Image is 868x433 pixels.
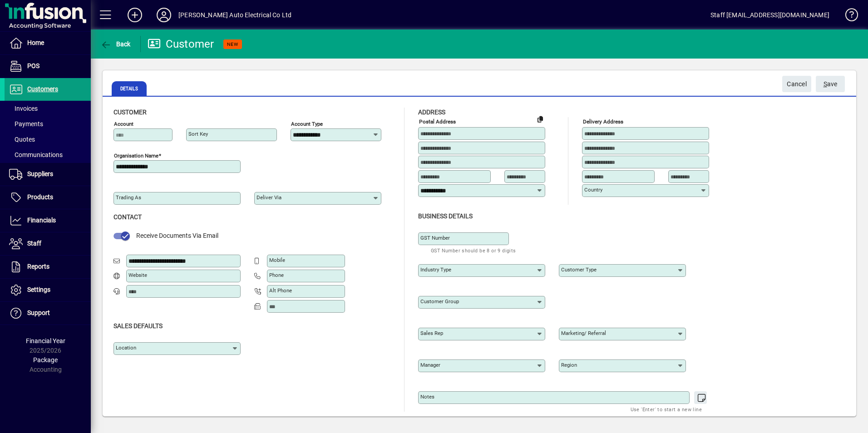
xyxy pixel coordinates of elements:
span: Address [418,108,445,116]
span: Products [27,193,53,201]
mat-label: Manager [420,362,440,368]
button: Save [816,76,845,92]
mat-label: Deliver via [256,194,281,201]
a: Communications [5,147,91,162]
span: Customers [27,85,58,93]
span: Quotes [9,136,35,143]
button: Add [120,7,149,23]
span: Sales defaults [113,322,163,330]
span: POS [27,62,39,69]
button: Cancel [782,76,811,92]
a: POS [5,55,91,78]
span: Communications [9,151,63,158]
span: Financial Year [26,337,65,344]
span: Cancel [787,77,807,92]
a: Reports [5,256,91,278]
span: Suppliers [27,170,53,177]
span: ave [824,77,838,92]
span: Customer [113,108,147,116]
mat-label: Account Type [291,121,323,127]
a: Quotes [5,132,91,147]
span: Contact [113,213,142,221]
span: Receive Documents Via Email [136,232,218,239]
mat-label: Location [116,344,136,351]
button: Copy to Delivery address [533,112,547,126]
mat-label: Phone [269,272,284,278]
mat-label: Organisation name [114,153,158,159]
mat-label: GST Number [420,235,450,241]
mat-label: Sort key [188,131,208,137]
span: Invoices [9,105,38,112]
span: Reports [27,263,49,270]
span: Staff [27,240,41,247]
div: [PERSON_NAME] Auto Electrical Co Ltd [178,8,291,22]
mat-label: Customer group [420,298,459,305]
div: Staff [EMAIL_ADDRESS][DOMAIN_NAME] [710,8,829,22]
button: Profile [149,7,178,23]
mat-label: Industry type [420,266,451,273]
mat-hint: Use 'Enter' to start a new line [631,404,702,414]
mat-label: Mobile [269,257,285,263]
span: Back [100,40,131,48]
a: Financials [5,209,91,232]
button: Back [98,36,133,52]
mat-label: Customer type [561,266,597,273]
mat-label: Trading as [116,194,141,201]
span: Financials [27,216,56,224]
span: Details [112,81,147,96]
span: Business details [418,212,473,220]
span: Support [27,309,50,316]
div: Customer [148,37,214,51]
a: Products [5,186,91,209]
a: Home [5,32,91,54]
a: Suppliers [5,163,91,186]
mat-label: Account [114,121,133,127]
mat-label: Notes [420,394,434,400]
a: Payments [5,116,91,132]
mat-label: Country [584,187,602,193]
a: Invoices [5,101,91,116]
mat-label: Alt Phone [269,287,292,294]
mat-label: Website [128,272,147,278]
span: NEW [227,41,238,47]
mat-label: Region [561,362,577,368]
mat-hint: GST Number should be 8 or 9 digits [431,245,516,256]
span: Settings [27,286,50,293]
app-page-header-button: Back [91,36,141,52]
mat-label: Sales rep [420,330,443,336]
a: Staff [5,232,91,255]
a: Settings [5,279,91,301]
span: Payments [9,120,43,128]
mat-label: Marketing/ Referral [561,330,606,336]
a: Support [5,302,91,325]
span: Package [33,356,58,364]
span: Home [27,39,44,46]
span: S [824,80,827,88]
a: Knowledge Base [838,2,857,31]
